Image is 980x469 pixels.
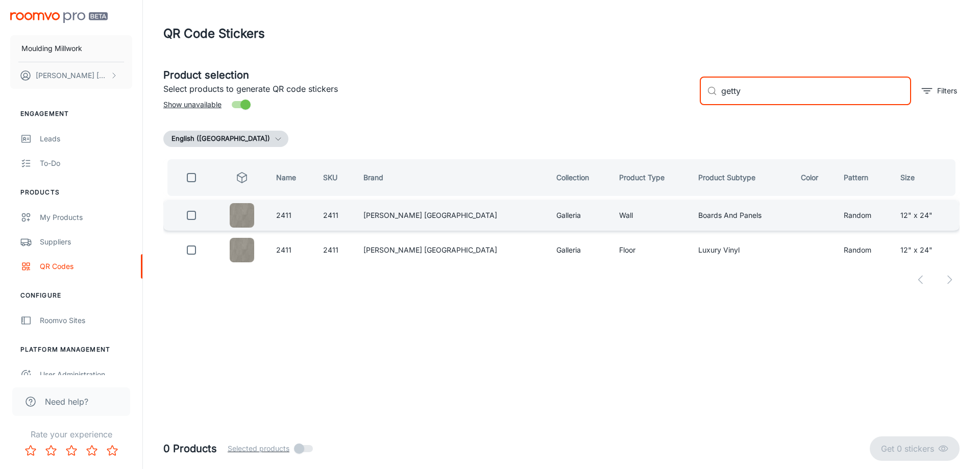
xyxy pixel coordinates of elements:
[10,62,132,89] button: [PERSON_NAME] [PERSON_NAME]
[937,85,957,96] p: Filters
[611,159,690,196] th: Product Type
[690,235,792,265] td: Luxury Vinyl
[892,235,960,265] td: 12" x 24"
[40,133,132,144] div: Leads
[163,99,222,110] span: Show unavailable
[355,159,548,196] th: Brand
[40,236,132,248] div: Suppliers
[611,200,690,231] td: Wall
[355,200,548,231] td: [PERSON_NAME] [GEOGRAPHIC_DATA]
[268,200,314,231] td: 2411
[163,67,692,83] h5: Product selection
[315,235,356,265] td: 2411
[268,235,314,265] td: 2411
[10,35,132,62] button: Moulding Millwork
[268,159,314,196] th: Name
[355,235,548,265] td: [PERSON_NAME] [GEOGRAPHIC_DATA]
[548,235,611,265] td: Galleria
[892,159,960,196] th: Size
[163,131,288,147] button: English ([GEOGRAPHIC_DATA])
[690,200,792,231] td: Boards And Panels
[163,83,692,95] p: Select products to generate QR code stickers
[721,77,911,105] input: Search by SKU, brand, collection...
[40,261,132,272] div: QR Codes
[21,43,82,54] p: Moulding Millwork
[315,200,356,231] td: 2411
[40,315,132,326] div: Roomvo Sites
[40,158,132,169] div: To-do
[36,70,108,81] p: [PERSON_NAME] [PERSON_NAME]
[611,235,690,265] td: Floor
[892,200,960,231] td: 12" x 24"
[836,159,892,196] th: Pattern
[548,200,611,231] td: Galleria
[315,159,356,196] th: SKU
[836,235,892,265] td: Random
[10,12,108,23] img: Roomvo PRO Beta
[836,200,892,231] td: Random
[40,212,132,223] div: My Products
[163,24,265,43] h1: QR Code Stickers
[690,159,792,196] th: Product Subtype
[548,159,611,196] th: Collection
[919,83,960,99] button: filter
[793,159,836,196] th: Color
